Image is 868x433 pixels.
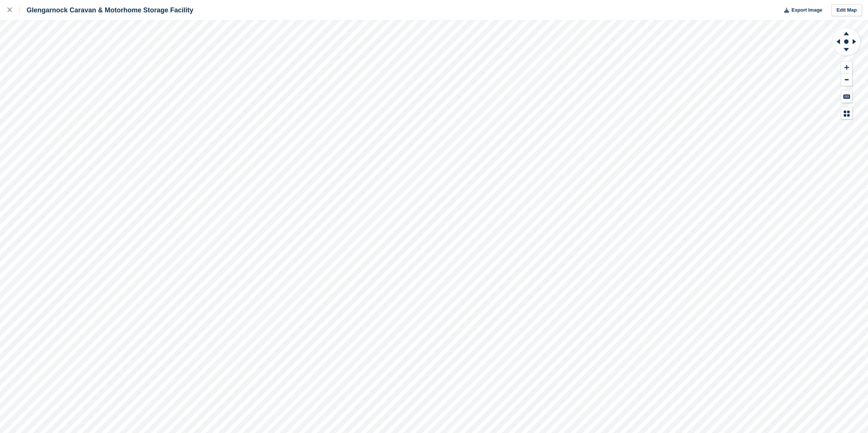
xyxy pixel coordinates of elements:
button: Zoom Out [841,74,852,86]
button: Keyboard Shortcuts [841,90,852,103]
button: Map Legend [841,107,852,120]
span: Export Image [791,6,822,14]
div: Glengarnock Caravan & Motorhome Storage Facility [20,6,193,15]
a: Edit Map [831,4,862,16]
button: Export Image [780,4,822,16]
button: Zoom In [841,61,852,74]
